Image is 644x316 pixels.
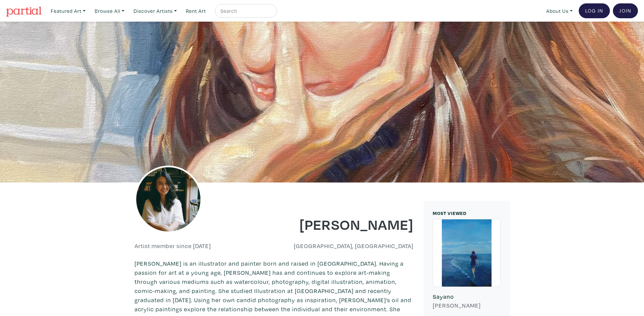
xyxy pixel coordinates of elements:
[130,4,180,18] a: Discover Artists
[433,302,501,309] h6: [PERSON_NAME]
[220,7,270,15] input: Search
[543,4,576,18] a: About Us
[579,3,610,18] a: Log In
[135,166,202,233] img: phpThumb.php
[92,4,127,18] a: Browse All
[279,242,413,250] h6: [GEOGRAPHIC_DATA], [GEOGRAPHIC_DATA]
[135,242,211,250] h6: Artist member since [DATE]
[433,293,501,300] h6: Sayano
[183,4,209,18] a: Rent Art
[433,210,467,216] small: MOST VIEWED
[48,4,89,18] a: Featured Art
[613,3,638,18] a: Join
[279,215,413,233] h1: [PERSON_NAME]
